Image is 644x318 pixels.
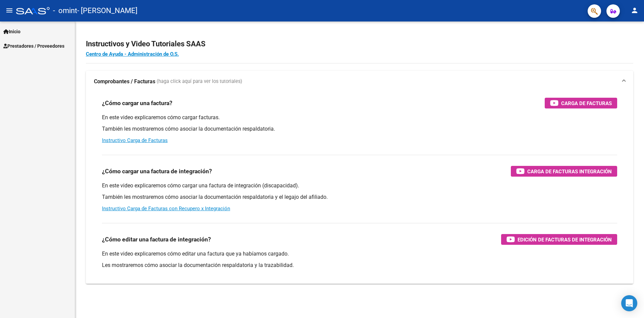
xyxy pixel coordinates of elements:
[3,28,20,35] span: Inicio
[102,125,617,133] p: También les mostraremos cómo asociar la documentación respaldatoria.
[511,166,617,177] button: Carga de Facturas Integración
[86,51,179,57] a: Centro de Ayuda - Administración de O.S.
[86,38,633,50] h2: Instructivos y Video Tutoriales SAAS
[3,42,64,50] span: Prestadores / Proveedores
[631,6,639,14] mat-icon: person
[102,137,168,143] a: Instructivo Carga de Facturas
[545,98,617,108] button: Carga de Facturas
[501,234,617,245] button: Edición de Facturas de integración
[86,71,633,92] mat-expansion-panel-header: Comprobantes / Facturas (haga click aquí para ver los tutoriales)
[518,235,612,244] span: Edición de Facturas de integración
[102,182,617,189] p: En este video explicaremos cómo cargar una factura de integración (discapacidad).
[102,235,211,244] h3: ¿Cómo editar una factura de integración?
[5,6,13,14] mat-icon: menu
[527,167,612,176] span: Carga de Facturas Integración
[102,262,617,269] p: Les mostraremos cómo asociar la documentación respaldatoria y la trazabilidad.
[102,250,617,258] p: En este video explicaremos cómo editar una factura que ya habíamos cargado.
[53,3,77,18] span: - omint
[77,3,138,18] span: - [PERSON_NAME]
[102,114,617,121] p: En este video explicaremos cómo cargar facturas.
[102,193,617,201] p: También les mostraremos cómo asociar la documentación respaldatoria y el legajo del afiliado.
[102,206,230,212] a: Instructivo Carga de Facturas con Recupero x Integración
[102,98,172,108] h3: ¿Cómo cargar una factura?
[102,167,212,176] h3: ¿Cómo cargar una factura de integración?
[621,295,637,311] div: Open Intercom Messenger
[86,92,633,284] div: Comprobantes / Facturas (haga click aquí para ver los tutoriales)
[94,78,155,85] strong: Comprobantes / Facturas
[157,78,242,85] span: (haga click aquí para ver los tutoriales)
[561,99,612,107] span: Carga de Facturas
